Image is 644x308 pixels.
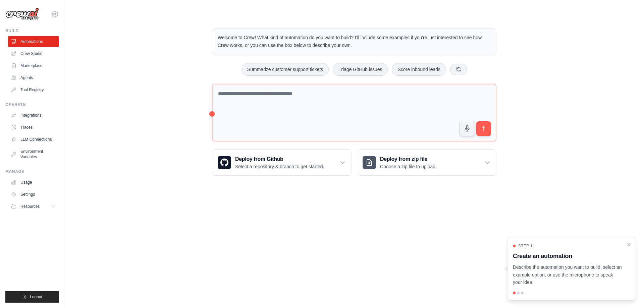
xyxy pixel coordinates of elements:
a: Marketplace [8,60,59,71]
h3: Deploy from zip file [380,155,437,163]
p: Describe the automation you want to build, select an example option, or use the microphone to spe... [513,263,622,286]
a: Settings [8,189,59,200]
a: Usage [8,177,59,188]
img: Logo [5,8,39,20]
button: Score inbound leads [392,63,446,76]
button: Close walkthrough [626,242,632,247]
a: Integrations [8,110,59,121]
p: Welcome to Crew! What kind of automation do you want to build? I'll include some examples if you'... [218,34,491,49]
h3: Deploy from Github [235,155,324,163]
a: Crew Studio [8,48,59,59]
a: Traces [8,122,59,133]
span: Resources [20,204,40,209]
iframe: Chat Widget [610,276,644,308]
button: Logout [5,291,59,303]
div: Operate [5,102,59,107]
a: Automations [8,36,59,47]
div: Build [5,28,59,34]
h3: Create an automation [513,251,622,261]
a: Tool Registry [8,84,59,95]
p: Select a repository & branch to get started. [235,163,324,170]
button: Resources [8,201,59,212]
a: Environment Variables [8,146,59,162]
div: Manage [5,169,59,174]
button: Summarize customer support tickets [241,63,329,76]
a: LLM Connections [8,134,59,145]
a: Agents [8,72,59,83]
button: Triage GitHub issues [333,63,388,76]
p: Choose a zip file to upload. [380,163,437,170]
span: Logout [30,294,42,300]
span: Step 1 [518,243,533,249]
